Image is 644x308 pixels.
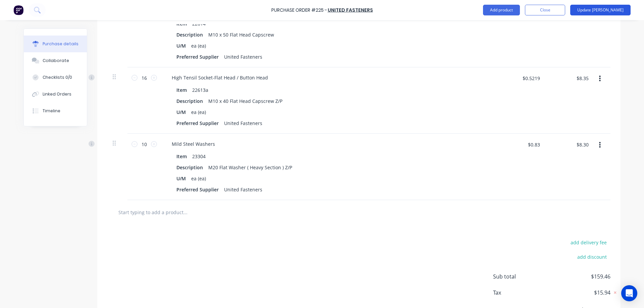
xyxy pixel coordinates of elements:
[43,74,72,80] div: Checklists 0/0
[166,139,220,149] div: Mild Steel Washers
[174,52,221,62] div: Preferred Supplier
[13,5,23,15] img: Factory
[221,185,265,194] div: United Fasteners
[543,289,610,297] span: $15.94
[174,30,206,40] div: Description
[43,108,60,114] div: Timeline
[189,107,209,117] div: ea (ea)
[206,163,295,172] div: M20 Flat Washer ( Heavy Section ) Z/P
[174,107,189,117] div: U/M
[43,91,71,97] div: Linked Orders
[525,5,565,15] button: Close
[174,151,190,161] div: Item
[483,5,520,15] button: Add product
[24,36,87,52] button: Purchase details
[573,252,610,261] button: add discount
[189,41,209,51] div: ea (ea)
[570,5,631,15] button: Update [PERSON_NAME]
[24,52,87,69] button: Collaborate
[43,58,69,64] div: Collaborate
[174,118,221,128] div: Preferred Supplier
[24,86,87,103] button: Linked Orders
[174,163,206,172] div: Description
[543,272,610,281] span: $159.46
[221,118,265,128] div: United Fasteners
[206,30,277,40] div: M10 x 50 Flat Head Capscrew
[567,238,610,247] button: add delivery fee
[271,7,327,14] div: Purchase Order #225 -
[493,289,543,297] span: Tax
[24,69,87,86] button: Checklists 0/0
[174,174,189,183] div: U/M
[189,174,209,183] div: ea (ea)
[221,52,265,62] div: United Fasteners
[174,41,189,51] div: U/M
[493,272,543,281] span: Sub total
[190,85,211,95] div: 22613a
[206,96,285,106] div: M10 x 40 Flat Head Capscrew Z/P
[174,85,190,95] div: Item
[174,185,221,194] div: Preferred Supplier
[24,103,87,119] button: Timeline
[621,285,637,301] div: Open Intercom Messenger
[118,205,252,219] input: Start typing to add a product...
[43,41,78,47] div: Purchase details
[166,73,273,82] div: High Tensil Socket-Flat Head / Button Head
[174,96,206,106] div: Description
[328,7,373,13] a: United Fasteners
[190,151,208,161] div: 23304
